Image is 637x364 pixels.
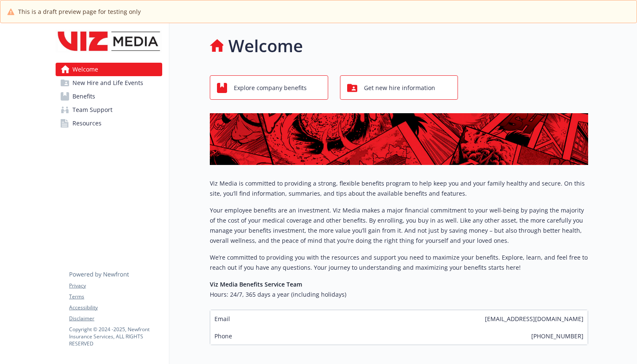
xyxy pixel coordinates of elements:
span: This is a draft preview page for testing only [18,7,141,16]
span: New Hire and Life Events [72,76,143,90]
button: Get new hire information [340,75,458,100]
strong: Viz Media Benefits Service Team [210,280,302,288]
img: overview page banner [210,113,588,165]
span: Get new hire information [364,80,435,96]
span: Phone [214,332,232,340]
a: Resources [56,117,162,130]
span: Team Support [72,103,112,117]
span: Resources [72,117,102,130]
span: [EMAIL_ADDRESS][DOMAIN_NAME] [485,314,583,323]
a: Terms [69,293,162,300]
h1: Welcome [228,33,303,58]
a: Welcome [56,63,162,76]
a: Benefits [56,90,162,103]
h6: Hours: 24/7, 365 days a year (including holidays)​ [210,290,588,300]
p: Copyright © 2024 - 2025 , Newfront Insurance Services, ALL RIGHTS RESERVED [69,326,162,347]
span: Welcome [72,63,98,76]
span: [PHONE_NUMBER] [531,332,583,340]
a: Disclaimer [69,315,162,322]
span: Explore company benefits [234,80,307,96]
a: New Hire and Life Events [56,76,162,90]
a: Accessibility [69,304,162,311]
p: Viz Media is committed to providing a strong, flexible benefits program to help keep you and your... [210,178,588,199]
p: Your employee benefits are an investment. Viz Media makes a major financial commitment to your we... [210,205,588,246]
a: Privacy [69,282,162,290]
p: We’re committed to providing you with the resources and support you need to maximize your benefit... [210,252,588,273]
span: Email [214,314,230,323]
span: Benefits [72,90,95,103]
button: Explore company benefits [210,75,328,100]
a: Team Support [56,103,162,117]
